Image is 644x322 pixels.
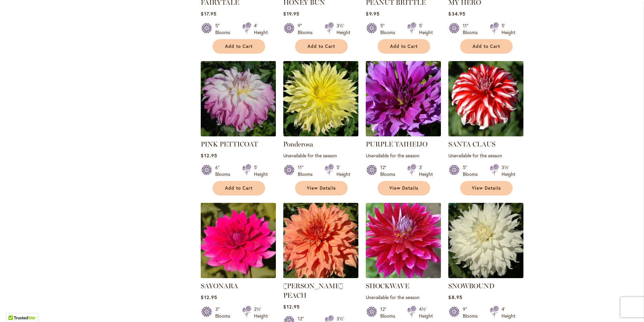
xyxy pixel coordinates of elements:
div: 5" Blooms [215,22,234,36]
a: SNOWBOUND [448,282,494,290]
p: Unavailable for the season [283,152,358,159]
span: $8.95 [448,294,462,300]
iframe: Launch Accessibility Center [5,298,24,317]
a: SHOCKWAVE [366,282,409,290]
div: 4½' Height [419,306,433,319]
a: SAYONARA [201,273,276,279]
a: View Details [378,181,430,195]
div: 11" Blooms [463,22,482,36]
div: 12" Blooms [380,164,399,178]
div: 3½' Height [502,164,515,178]
span: View Details [307,185,336,191]
span: Add to Cart [390,44,418,49]
p: Unavailable for the season [366,294,441,300]
div: 5" Blooms [380,22,399,36]
span: $12.95 [283,303,299,310]
img: PURPLE TAIHEIJO [366,61,441,136]
a: PURPLE TAIHEIJO [366,140,427,148]
div: 5' Height [254,164,268,178]
button: Add to Cart [378,39,430,54]
div: 4' Height [502,306,515,319]
a: Ponderosa [283,140,313,148]
div: 12" Blooms [380,306,399,319]
a: Sherwood's Peach [283,273,358,279]
div: 2½' Height [254,306,268,319]
div: 5' Height [502,22,515,36]
div: 9" Blooms [463,306,482,319]
div: 4' Height [254,22,268,36]
a: SAYONARA [201,282,238,290]
button: Add to Cart [295,39,348,54]
a: View Details [460,181,513,195]
div: 3' Height [419,164,433,178]
a: [PERSON_NAME] PEACH [283,282,343,299]
button: Add to Cart [213,181,265,195]
span: $9.95 [366,10,379,17]
a: View Details [295,181,348,195]
a: Ponderosa [283,131,358,138]
img: Snowbound [448,203,523,278]
span: Add to Cart [473,44,500,49]
a: Pink Petticoat [201,131,276,138]
span: $12.95 [201,294,217,300]
span: Add to Cart [225,44,253,49]
img: Ponderosa [283,61,358,136]
span: Add to Cart [225,185,253,191]
div: 5' Height [419,22,433,36]
a: PINK PETTICOAT [201,140,258,148]
button: Add to Cart [460,39,513,54]
a: Snowbound [448,273,523,279]
span: Add to Cart [308,44,335,49]
p: Unavailable for the season [366,152,441,159]
a: Shockwave [366,273,441,279]
div: 3½' Height [336,22,350,36]
span: $12.95 [201,152,217,159]
div: 6" Blooms [215,164,234,178]
img: Sherwood's Peach [283,203,358,278]
a: SANTA CLAUS [448,131,523,138]
span: View Details [472,185,501,191]
span: View Details [389,185,418,191]
span: $17.95 [201,10,216,17]
a: SANTA CLAUS [448,140,495,148]
img: Shockwave [366,203,441,278]
p: Unavailable for the season [448,152,523,159]
img: Pink Petticoat [199,59,278,138]
a: PURPLE TAIHEIJO [366,131,441,138]
button: Add to Cart [213,39,265,54]
div: 5' Height [336,164,350,178]
div: 3" Blooms [215,306,234,319]
div: 5" Blooms [463,164,482,178]
div: 11" Blooms [298,164,317,178]
img: SANTA CLAUS [448,61,523,136]
span: $19.95 [283,10,299,17]
img: SAYONARA [201,203,276,278]
span: $34.95 [448,10,465,17]
div: 9" Blooms [298,22,317,36]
